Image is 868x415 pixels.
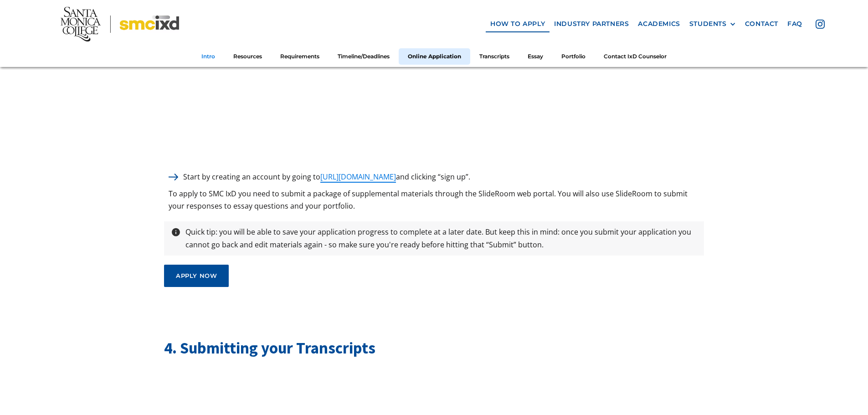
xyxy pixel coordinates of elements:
[783,15,807,32] a: faq
[689,20,736,28] div: STUDENTS
[176,272,217,280] div: apply now
[552,48,595,65] a: Portfolio
[633,15,684,32] a: Academics
[224,48,271,65] a: Resources
[164,337,704,359] h2: 4. Submitting your Transcripts
[320,172,396,183] a: [URL][DOMAIN_NAME]
[740,15,783,32] a: contact
[271,48,329,65] a: Requirements
[61,7,179,41] img: Santa Monica College - SMC IxD logo
[595,48,676,65] a: Contact IxD Counselor
[179,171,475,183] p: Start by creating an account by going to and clicking “sign up”.
[192,48,224,65] a: Intro
[816,20,825,29] img: icon - instagram
[486,15,550,32] a: how to apply
[399,48,470,65] a: Online Application
[519,48,552,65] a: Essay
[164,188,704,212] p: To apply to SMC IxD you need to submit a package of supplemental materials through the SlideRoom ...
[550,15,633,32] a: industry partners
[470,48,519,65] a: Transcripts
[181,226,702,251] p: Quick tip: you will be able to save your application progress to complete at a later date. But ke...
[689,20,727,28] div: STUDENTS
[164,265,229,287] a: apply now
[329,48,399,65] a: Timeline/Deadlines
